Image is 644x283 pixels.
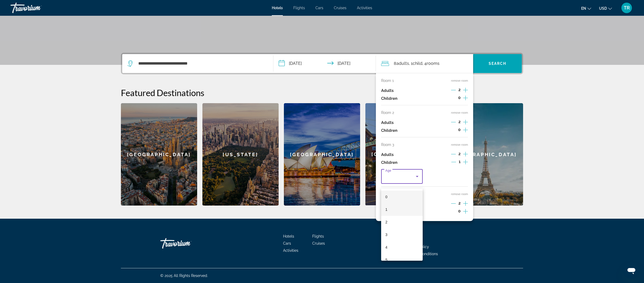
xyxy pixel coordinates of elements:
[381,203,423,216] mat-option: 1 years old
[381,216,423,228] mat-option: 2 years old
[385,244,387,250] span: 4
[623,262,640,279] iframe: Button to launch messaging window
[385,206,387,213] span: 1
[381,228,423,241] mat-option: 3 years old
[385,257,387,263] span: 5
[385,232,387,238] span: 3
[381,191,423,203] mat-option: 0 years old
[385,219,387,225] span: 2
[381,254,423,266] mat-option: 5 years old
[385,194,387,200] span: 0
[381,241,423,254] mat-option: 4 years old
